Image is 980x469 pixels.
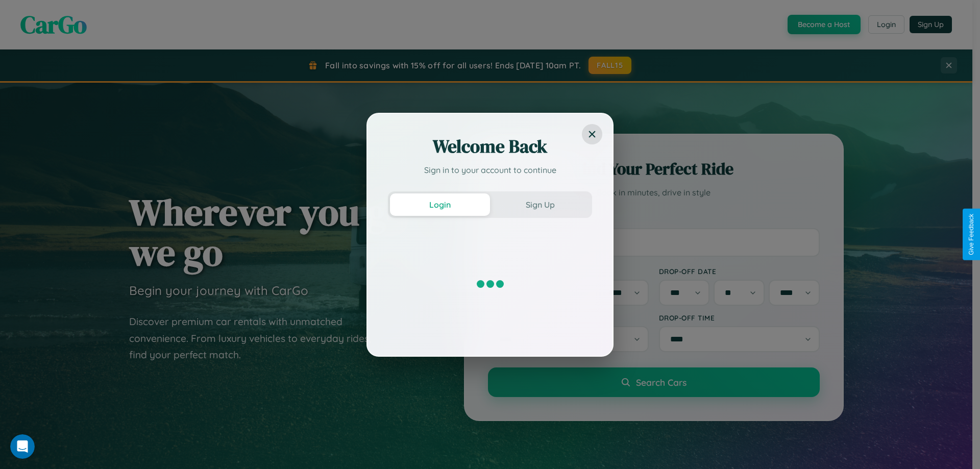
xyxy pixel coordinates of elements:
iframe: Intercom live chat [10,434,35,459]
button: Sign Up [490,193,590,216]
p: Sign in to your account to continue [388,164,592,176]
h2: Welcome Back [388,134,592,159]
button: Login [390,193,490,216]
div: Give Feedback [968,214,975,255]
